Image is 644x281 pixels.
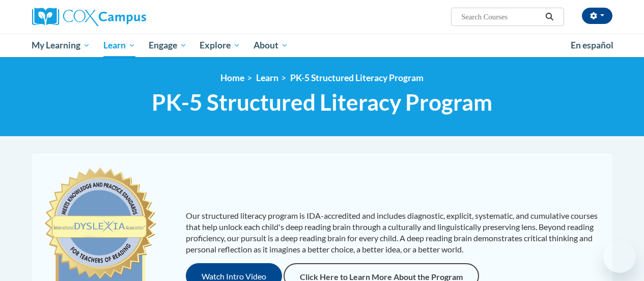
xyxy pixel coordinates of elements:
[247,34,295,57] a: About
[200,39,240,52] span: Explore
[254,39,288,52] span: About
[32,8,215,26] a: Cox Campus
[149,39,187,52] span: Engage
[97,34,142,57] a: Learn
[24,34,620,57] div: Main menu
[542,11,557,23] button: Search
[256,72,278,83] a: Learn
[152,89,492,116] span: PK-5 Structured Literacy Program
[564,35,620,56] a: En español
[25,34,97,57] a: My Learning
[290,72,424,83] a: PK-5 Structured Literacy Program
[603,240,636,273] iframe: Button to launch messaging window
[220,72,244,83] a: Home
[193,34,247,57] a: Explore
[571,40,613,50] span: En español
[103,39,135,52] span: Learn
[460,11,542,23] input: Search Courses
[142,34,193,57] a: Engage
[32,8,146,26] img: Cox Campus
[582,8,612,24] button: Account Settings
[32,39,90,52] span: My Learning
[186,210,602,255] p: Our structured literacy program is IDA-accredited and includes diagnostic, explicit, systematic, ...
